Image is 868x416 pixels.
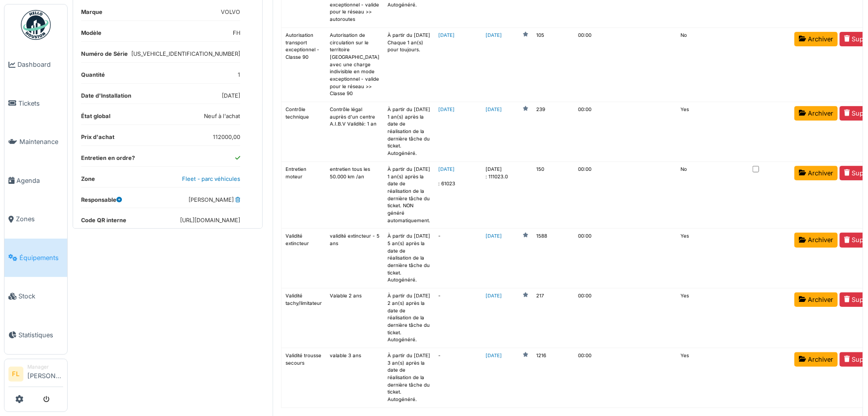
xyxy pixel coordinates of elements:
td: : 61023 [434,161,482,229]
a: [DATE] [438,166,455,172]
td: - [434,288,482,348]
a: [DATE] [485,106,502,114]
a: Dashboard [4,45,67,84]
span: Statistiques [18,330,63,340]
td: À partir du [DATE] 5 an(s) après la date de réalisation de la dernière tâche du ticket. Autogénéré. [384,229,434,288]
dd: [PERSON_NAME] [189,196,240,204]
td: Validité trousse secours [282,348,326,408]
a: Zones [4,200,67,239]
li: FL [8,367,23,382]
span: Agenda [16,176,63,185]
dt: Marque [81,8,102,20]
a: [DATE] [438,32,455,38]
dt: Date d'Installation [81,92,131,104]
td: Valable 2 ans [326,288,384,348]
a: Stock [4,277,67,316]
td: À partir du [DATE] 1 an(s) après la date de réalisation de la dernière tâche du ticket. Autogénéré. [384,102,434,162]
span: translation missing: fr.shared.no [680,32,687,38]
td: - [434,229,482,288]
td: entretien tous les 50.000 km /an [326,161,384,229]
td: 00:00 [574,348,616,408]
td: 00:00 [574,161,616,229]
span: Stock [18,291,63,301]
a: Archiver [794,166,838,180]
dt: Code QR interne [81,216,126,229]
dd: VOLVO [221,8,240,16]
a: Archiver [794,32,838,46]
a: Maintenance [4,123,67,161]
div: Manager [27,363,63,371]
td: 1216 [532,348,574,408]
a: Fleet - parc véhicules [182,175,240,182]
td: 00:00 [574,102,616,162]
dt: Modèle [81,29,101,41]
a: Archiver [794,106,838,121]
img: Badge_color-CXgf-gQk.svg [21,10,51,40]
dd: 112000,00 [213,133,240,141]
dt: Numéro de Série [81,50,128,62]
a: [DATE] [485,32,502,39]
dt: Zone [81,175,95,187]
td: Validité tachy/limitateur [282,288,326,348]
a: Agenda [4,161,67,200]
td: À partir du [DATE] 2 an(s) après la date de réalisation de la dernière tâche du ticket. Autogénéré. [384,288,434,348]
dd: [URL][DOMAIN_NAME] [180,216,240,225]
dd: FH [233,29,240,37]
span: Équipements [19,253,63,263]
td: Contrôle légal auprès d'un centre A.I.B.V Validité: 1 an [326,102,384,162]
dd: Neuf à l'achat [204,112,240,121]
span: Zones [16,214,63,224]
td: [DATE] : 111023.0 [482,161,532,229]
td: 239 [532,102,574,162]
a: Équipements [4,239,67,277]
span: Tickets [18,99,63,108]
td: Autorisation de circulation sur le territoire [GEOGRAPHIC_DATA] avec une charge indivisible en mo... [326,27,384,102]
a: [DATE] [438,107,455,112]
td: À partir du [DATE] 1 an(s) après la date de réalisation de la dernière tâche du ticket. NON génér... [384,161,434,229]
dt: Entretien en ordre? [81,154,135,166]
td: Autorisation transport exceptionnel - Classe 90 [282,27,326,102]
span: Dashboard [17,60,63,69]
a: Statistiques [4,316,67,355]
dt: Responsable [81,196,122,208]
td: 217 [532,288,574,348]
td: 00:00 [574,27,616,102]
span: translation missing: fr.shared.yes [680,293,689,298]
span: translation missing: fr.shared.no [680,166,687,172]
a: Archiver [794,352,838,367]
td: valable 3 ans [326,348,384,408]
li: [PERSON_NAME] [27,363,63,385]
a: Archiver [794,292,838,307]
td: À partir du [DATE] 3 an(s) après la date de réalisation de la dernière tâche du ticket. Autogénéré. [384,348,434,408]
dd: 1 [238,71,240,79]
dd: [DATE] [222,92,240,100]
a: [DATE] [485,352,502,360]
td: 1588 [532,229,574,288]
td: 150 [532,161,574,229]
td: 00:00 [574,288,616,348]
dd: [US_VEHICLE_IDENTIFICATION_NUMBER] [131,50,240,58]
a: [DATE] [485,292,502,300]
td: validité extincteur - 5 ans [326,229,384,288]
td: 00:00 [574,229,616,288]
td: Contrôle technique [282,102,326,162]
a: Tickets [4,84,67,123]
a: [DATE] [485,233,502,240]
dt: Quantité [81,71,105,83]
span: Maintenance [19,137,63,146]
a: Archiver [794,233,838,247]
td: - [434,348,482,408]
a: FL Manager[PERSON_NAME] [8,363,63,387]
dt: Prix d'achat [81,133,114,145]
span: translation missing: fr.shared.yes [680,353,689,358]
td: 105 [532,27,574,102]
td: Entretien moteur [282,161,326,229]
span: translation missing: fr.shared.yes [680,233,689,239]
td: À partir du [DATE] Chaque 1 an(s) pour toujours. [384,27,434,102]
span: translation missing: fr.shared.yes [680,107,689,112]
dt: État global [81,112,110,125]
td: Validité extincteur [282,229,326,288]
